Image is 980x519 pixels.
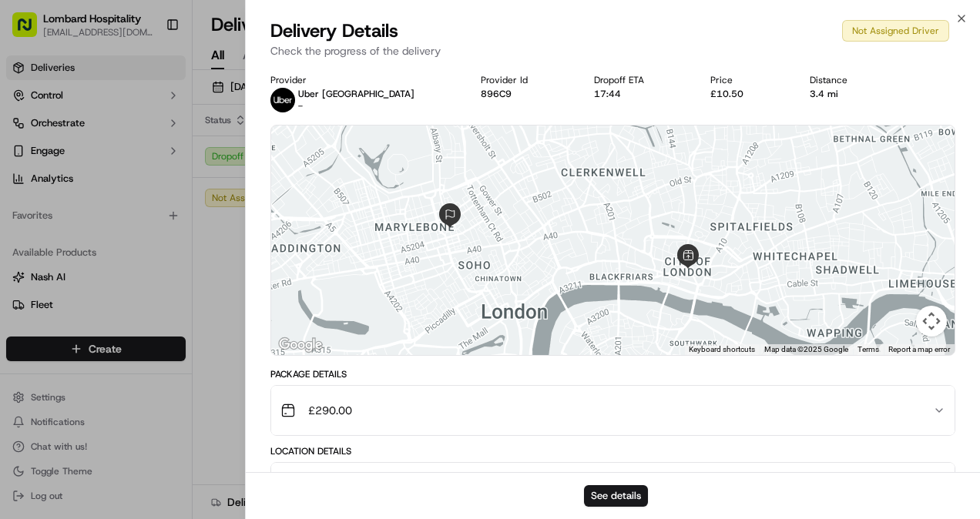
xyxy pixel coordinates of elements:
[15,223,40,248] img: Joana Marie Avellanoza
[109,380,186,393] a: Powered byPylon
[15,199,103,212] div: Past conversations
[270,368,955,380] div: Package Details
[710,88,785,100] div: £10.50
[764,345,848,353] span: Map data ©2025 Google
[31,343,118,359] span: Knowledge Base
[270,74,456,86] div: Provider
[40,99,277,115] input: Got a question? Start typing here...
[810,88,889,100] div: 3.4 mi
[9,337,124,365] a: 📗Knowledge Base
[857,345,879,353] a: Terms (opens in new tab)
[48,280,125,292] span: [PERSON_NAME]
[31,280,43,293] img: 1736555255976-a54dd68f-1ca7-489b-9aae-adbdc363a1c4
[130,345,143,357] div: 💻
[584,485,648,507] button: See details
[275,335,326,355] a: Open this area in Google Maps (opens a new window)
[481,88,512,100] button: 896C9
[15,345,28,357] div: 📗
[275,335,326,355] img: Google
[239,196,280,215] button: See all
[916,306,947,337] button: Map camera controls
[124,337,253,365] a: 💻API Documentation
[308,403,352,418] span: £290.00
[15,146,43,174] img: 1736555255976-a54dd68f-1ca7-489b-9aae-adbdc363a1c4
[270,445,955,457] div: Location Details
[689,344,755,355] button: Keyboard shortcuts
[207,238,213,250] span: •
[298,88,414,100] p: Uber [GEOGRAPHIC_DATA]
[69,146,253,162] div: Start new chat
[271,386,955,435] button: £290.00
[48,238,204,250] span: [PERSON_NAME] [PERSON_NAME]
[153,381,186,393] span: Pylon
[136,280,168,292] span: [DATE]
[69,162,212,174] div: We're available if you need us!
[15,61,280,85] p: Welcome 👋
[594,88,686,100] div: 17:44
[270,43,955,59] p: Check the progress of the delivery
[15,15,46,45] img: Nash
[810,74,889,86] div: Distance
[888,345,950,353] a: Report a map error
[270,88,295,112] img: uber-new-logo.jpeg
[31,239,43,251] img: 1736555255976-a54dd68f-1ca7-489b-9aae-adbdc363a1c4
[128,280,133,292] span: •
[146,343,247,359] span: API Documentation
[481,74,569,86] div: Provider Id
[32,146,60,174] img: 9188753566659_6852d8bf1fb38e338040_72.png
[710,74,785,86] div: Price
[298,100,303,112] span: -
[262,151,280,169] button: Start new chat
[594,74,686,86] div: Dropoff ETA
[216,238,247,250] span: [DATE]
[270,18,398,43] span: Delivery Details
[15,265,40,290] img: Bea Lacdao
